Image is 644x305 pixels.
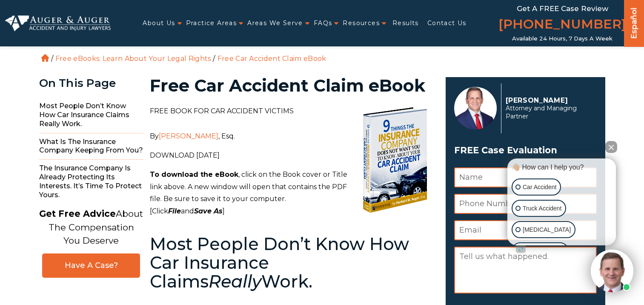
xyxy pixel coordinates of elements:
[392,14,419,32] a: Results
[247,14,303,32] a: Areas We Serve
[51,261,131,270] span: Have A Case?
[150,170,238,178] strong: To download the eBook
[509,163,614,172] div: 👋🏼 How can I help you?
[194,207,223,215] em: Save As
[150,150,435,162] p: DOWNLOAD [DATE]
[427,14,467,32] a: Contact Us
[215,55,329,63] li: Free Car Accident Claim eBook
[39,207,143,247] p: About The Compensation You Deserve
[605,141,617,153] button: Close Intaker Chat Widget
[168,207,181,215] em: File
[454,194,597,214] input: Phone Number
[5,15,111,32] img: Auger & Auger Accident and Injury Lawyers Logo
[506,96,592,104] p: [PERSON_NAME]
[454,167,597,187] input: Name
[150,77,435,94] h1: Free Car Accident Claim eBook
[150,235,435,291] h2: Most People Don’t Know How Car Insurance Claims Work.
[39,133,143,160] span: What Is the Insurance Company Keeping From You?
[354,105,435,214] img: 9 Things
[591,250,633,292] img: Intaker widget Avatar
[209,271,261,292] em: Really
[523,182,556,193] p: Car Accident
[454,142,597,158] span: FREE Case Evaluation
[150,169,435,218] p: , click on the Book cover or Title link above. A new window will open that contains the PDF file....
[55,55,211,63] a: Free eBooks: Learn About Your Legal Rights
[523,203,561,214] p: Truck Accident
[516,245,526,253] a: Open intaker chat
[186,14,237,32] a: Practice Areas
[343,14,380,32] a: Resources
[39,77,143,89] div: On This Page
[150,105,435,118] p: FREE BOOK FOR CAR ACCIDENT VICTIMS
[506,104,592,121] span: Attorney and Managing Partner
[39,208,116,219] strong: Get Free Advice
[517,4,608,13] span: Get a FREE Case Review
[314,14,332,32] a: FAQs
[512,35,613,42] span: Available 24 Hours, 7 Days a Week
[150,130,435,143] p: By , Esq.
[454,220,597,240] input: Email
[39,160,143,204] span: The Insurance Company Is Already Protecting Its Interests. It’s Time to Protect Yours.
[498,15,626,35] a: [PHONE_NUMBER]
[39,98,143,133] span: Most People Don’t Know How Car Insurance Claims Really Work.
[143,14,175,32] a: About Us
[454,87,497,129] img: Herbert Auger
[42,253,140,278] a: Have A Case?
[159,132,218,140] a: [PERSON_NAME]
[523,224,571,235] p: [MEDICAL_DATA]
[41,54,49,62] a: Home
